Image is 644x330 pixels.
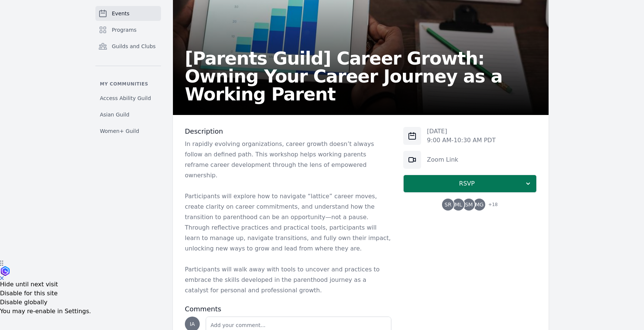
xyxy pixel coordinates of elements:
a: Zoom Link [427,156,458,163]
p: [DATE] [427,127,496,136]
span: SM [465,202,473,207]
span: Asian Guild [100,111,129,118]
h3: Comments [185,305,391,314]
p: Participants will walk away with tools to uncover and practices to embrace the skills developed i... [185,264,391,296]
span: Events [112,10,129,17]
p: 9:00 AM - 10:30 AM PDT [427,136,496,145]
span: + 18 [484,200,498,211]
p: In rapidly evolving organizations, career growth doesn’t always follow an defined path. This work... [185,139,391,181]
span: Programs [112,26,136,34]
h3: Description [185,127,391,136]
span: IA [190,321,195,327]
a: Asian Guild [95,108,161,121]
a: Guilds and Clubs [95,39,161,54]
span: ML [455,202,462,207]
a: Events [95,6,161,21]
p: My communities [95,81,161,87]
span: RSVP [410,179,524,188]
a: Women+ Guild [95,124,161,138]
a: Programs [95,22,161,37]
span: Access Ability Guild [100,94,151,102]
span: SR [445,202,452,207]
nav: Sidebar [95,6,161,138]
span: Women+ Guild [100,127,139,135]
span: Guilds and Clubs [112,43,156,50]
p: Participants will explore how to navigate “lattice” career moves, create clarity on career commit... [185,191,391,254]
a: Access Ability Guild [95,91,161,105]
button: RSVP [403,175,537,193]
span: MG [475,202,484,207]
h2: [Parents Guild] Career Growth: Owning Your Career Journey as a Working Parent [185,49,537,103]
